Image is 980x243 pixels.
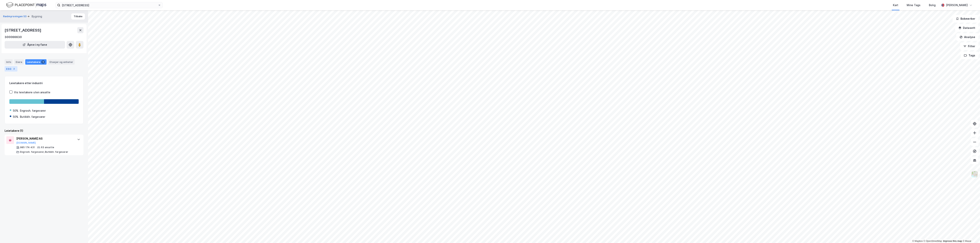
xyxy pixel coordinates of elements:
[893,3,898,7] div: Kart
[5,27,42,33] div: [STREET_ADDRESS]
[50,60,73,64] div: Etasjer og enheter
[32,14,42,19] div: Bygning
[14,59,24,65] div: Eiere
[955,24,978,32] button: Datasett
[953,15,978,23] button: Bokmerker
[25,59,47,65] div: Leietakere
[956,33,978,41] button: Analyse
[20,108,46,113] div: Engrosh. fargevarer
[9,81,79,85] div: Leietakere etter industri
[907,3,920,7] div: Mine Tags
[14,90,50,95] div: Vis leietakere uten ansatte
[71,13,85,20] button: Tilbake
[13,108,18,113] div: 50%
[929,3,936,7] div: Bolig
[16,136,73,141] div: [PERSON_NAME] AS
[12,67,16,71] div: 3
[41,60,45,64] div: 1
[6,2,46,8] img: logo.f888ab2527a4732fd821a326f86c7f29.svg
[20,150,68,154] div: Engrosh. fargevarer, Butikkh. fargevarer
[961,52,978,59] button: Tags
[960,42,978,50] button: Filter
[5,128,83,133] div: Leietakere (1)
[13,115,18,119] div: 50%
[3,15,27,18] button: Rødmyrsvingen 53
[924,240,942,242] a: OpenStreetMap
[41,146,54,149] div: 63 ansatte
[946,3,968,7] div: [PERSON_NAME]
[20,115,45,119] div: Butikkh. fargevarer
[16,141,36,144] button: [DOMAIN_NAME]
[5,66,17,72] div: ESG
[60,2,158,8] input: Søk på adresse, matrikkel, gårdeiere, leietakere eller personer
[5,59,13,65] div: Info
[971,171,978,178] img: Z
[912,240,923,242] a: Mapbox
[20,146,35,149] div: 985 174 431
[961,225,980,243] iframe: Chat Widget
[961,225,980,243] div: Kontrollprogram for chat
[5,41,65,49] button: Åpne i ny fane
[943,240,962,242] a: Improve this map
[5,35,22,39] div: 300066630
